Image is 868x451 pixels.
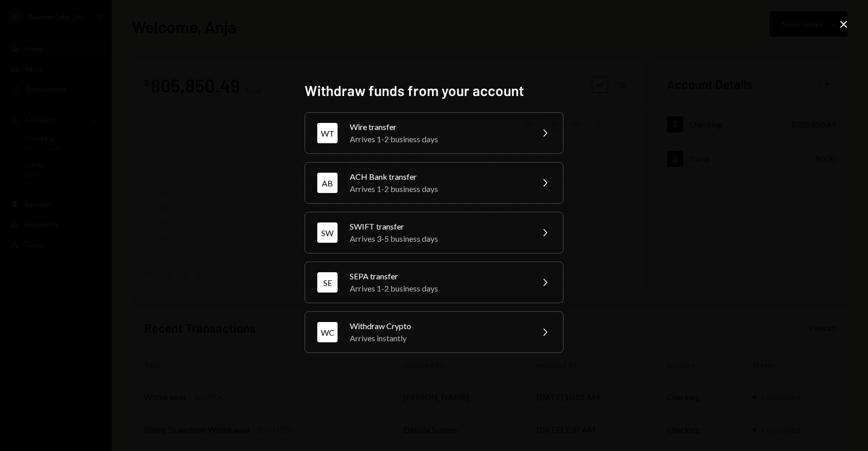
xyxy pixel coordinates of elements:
h2: Withdraw funds from your account [305,81,563,101]
div: Arrives 1-2 business days [350,282,526,295]
div: SW [317,222,338,243]
div: Arrives instantly [350,332,526,344]
div: AB [317,173,338,193]
div: Arrives 1-2 business days [350,133,526,145]
div: SEPA transfer [350,270,526,282]
div: SWIFT transfer [350,220,526,233]
div: WT [317,123,338,143]
div: Wire transfer [350,121,526,133]
div: Arrives 3-5 business days [350,233,526,245]
div: Withdraw Crypto [350,320,526,332]
div: ACH Bank transfer [350,171,526,183]
button: SWSWIFT transferArrives 3-5 business days [305,212,563,253]
div: SE [317,272,338,293]
button: ABACH Bank transferArrives 1-2 business days [305,162,563,204]
button: WTWire transferArrives 1-2 business days [305,112,563,154]
button: SESEPA transferArrives 1-2 business days [305,262,563,303]
div: Arrives 1-2 business days [350,183,526,195]
button: WCWithdraw CryptoArrives instantly [305,311,563,353]
div: WC [317,322,338,342]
